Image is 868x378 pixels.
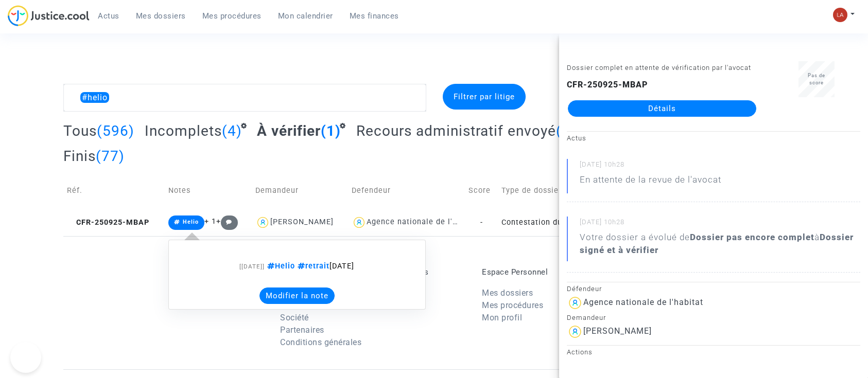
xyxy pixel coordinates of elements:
span: Mes dossiers [136,11,186,21]
a: Conditions générales [280,337,361,347]
span: Mon calendrier [278,11,333,21]
img: icon-user.svg [567,323,583,340]
span: Mes procédures [202,11,262,21]
span: CFR-250925-MBAP [67,218,149,227]
span: + [216,217,238,226]
span: (1) [321,122,341,139]
img: icon-user.svg [567,295,583,311]
span: Tous [63,122,97,139]
iframe: Help Scout Beacon - Open [10,342,41,373]
span: (139) [556,122,594,139]
a: Mon profil [482,313,522,322]
span: Incomplets [145,122,222,139]
a: Mes procédures [194,8,270,24]
a: Mes dossiers [128,8,194,24]
td: Type de dossier [498,172,614,209]
span: - [480,218,483,227]
td: Defendeur [348,172,464,209]
td: Score [465,172,498,209]
div: [PERSON_NAME] [583,326,652,336]
span: Finis [63,148,96,165]
p: Espace Personnel [482,267,567,277]
a: Mes dossiers [482,288,533,298]
div: Votre dossier a évolué de à [580,231,860,257]
span: À vérifier [257,122,321,139]
div: [PERSON_NAME] [270,218,334,226]
a: Partenaires [280,325,324,335]
span: + 1 [204,217,216,226]
small: Défendeur [567,285,602,293]
img: icon-user.svg [255,215,270,230]
a: Mon calendrier [270,8,341,24]
a: Détails [568,100,756,117]
span: Actus [98,11,119,21]
a: Mes finances [341,8,407,24]
span: Pas de score [808,73,825,85]
span: (596) [97,122,134,139]
small: [DATE] 10h28 [580,218,860,231]
span: retrait [295,262,329,271]
img: jc-logo.svg [8,5,90,26]
span: [DATE] [265,262,354,271]
small: [DATE] 10h28 [580,160,860,173]
b: Dossier pas encore complet [690,232,814,242]
div: Agence nationale de l'habitat [367,218,480,226]
span: (77) [96,148,125,165]
td: Réf. [63,172,165,209]
a: Actus [90,8,128,24]
div: Agence nationale de l'habitat [583,297,703,307]
span: Recours administratif envoyé [356,122,556,139]
td: Contestation du retrait de [PERSON_NAME] par l'ANAH (mandataire) [498,209,614,236]
small: Actus [567,134,586,142]
td: Notes [165,172,252,209]
span: Mes finances [350,11,399,21]
small: Actions [567,348,593,356]
span: Helio [265,262,295,271]
td: Demandeur [252,172,349,209]
span: [[DATE]] [239,263,265,270]
a: Mes procédures [482,300,543,310]
span: Helio [183,219,199,225]
img: 3f9b7d9779f7b0ffc2b90d026f0682a9 [833,8,847,22]
img: icon-user.svg [352,215,367,230]
span: (4) [222,122,242,139]
button: Modifier la note [259,287,335,304]
small: Dossier complet en attente de vérification par l'avocat [567,64,751,71]
span: Filtrer par litige [454,92,515,101]
small: Demandeur [567,314,606,321]
b: CFR-250925-MBAP [567,80,648,89]
p: En attente de la revue de l'avocat [580,173,721,191]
